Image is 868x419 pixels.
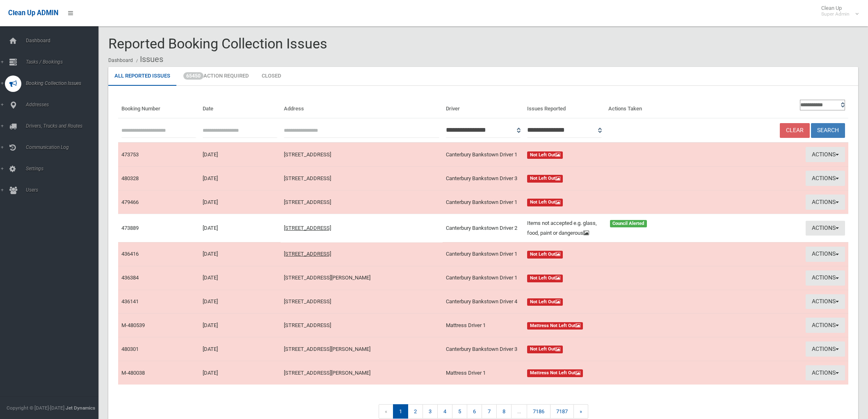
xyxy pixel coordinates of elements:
[527,151,563,159] span: Not Left Out
[443,242,524,266] td: Canterbury Bankstown Driver 1
[281,214,443,242] td: [STREET_ADDRESS]
[605,96,686,118] th: Actions Taken
[134,52,163,67] li: Issues
[527,199,563,206] span: Not Left Out
[23,38,105,44] span: Dashboard
[23,187,105,193] span: Users
[443,337,524,361] td: Canterbury Bankstown Driver 3
[23,123,105,129] span: Drivers, Trucks and Routes
[199,314,281,337] td: [DATE]
[527,249,683,259] a: Not Left Out
[281,96,443,118] th: Address
[821,11,850,17] small: Super Admin
[527,321,683,330] a: Mattress Not Left Out
[527,174,683,183] a: Not Left Out
[108,57,133,63] a: Dashboard
[806,221,845,236] button: Actions
[199,190,281,214] td: [DATE]
[806,147,845,162] button: Actions
[23,102,105,108] span: Addresses
[121,225,139,231] a: 473889
[437,404,452,419] a: 4
[527,322,583,330] span: Mattress Not Left Out
[199,142,281,166] td: [DATE]
[199,361,281,385] td: [DATE]
[199,290,281,314] td: [DATE]
[527,346,563,353] span: Not Left Out
[23,80,105,86] span: Booking Collection Issues
[281,142,443,166] td: [STREET_ADDRESS]
[118,96,199,118] th: Booking Number
[281,314,443,337] td: [STREET_ADDRESS]
[806,195,845,210] button: Actions
[7,405,64,411] span: Copyright © [DATE]-[DATE]
[806,171,845,186] button: Actions
[443,361,524,385] td: Mattress Driver 1
[527,150,683,160] a: Not Left Out
[23,144,105,150] span: Communication Log
[806,270,845,286] button: Actions
[281,337,443,361] td: [STREET_ADDRESS][PERSON_NAME]
[408,404,423,419] a: 2
[23,166,105,172] span: Settings
[527,344,683,354] a: Not Left Out
[199,96,281,118] th: Date
[806,318,845,333] button: Actions
[443,314,524,337] td: Mattress Driver 1
[443,167,524,190] td: Canterbury Bankstown Driver 3
[806,247,845,262] button: Actions
[527,369,583,377] span: Mattress Not Left Out
[610,220,647,228] span: Council Alerted
[199,214,281,242] td: [DATE]
[527,404,550,419] a: 7186
[281,190,443,214] td: [STREET_ADDRESS]
[527,273,683,283] a: Not Left Out
[511,404,527,419] span: ...
[780,123,810,138] a: Clear
[573,404,588,419] a: »
[806,294,845,309] button: Actions
[66,405,95,411] strong: Jet Dynamics
[23,59,105,65] span: Tasks / Bookings
[550,404,574,419] a: 7187
[183,72,203,80] span: 65450
[443,290,524,314] td: Canterbury Bankstown Driver 4
[467,404,482,419] a: 6
[527,275,563,282] span: Not Left Out
[199,167,281,190] td: [DATE]
[443,214,524,242] td: Canterbury Bankstown Driver 2
[527,297,683,307] a: Not Left Out
[177,67,255,86] a: 65450Action Required
[806,341,845,357] button: Actions
[443,142,524,166] td: Canterbury Bankstown Driver 1
[806,365,845,380] button: Actions
[121,322,145,328] a: M-480539
[443,266,524,290] td: Canterbury Bankstown Driver 1
[199,242,281,266] td: [DATE]
[256,67,287,86] a: Closed
[281,167,443,190] td: [STREET_ADDRESS]
[281,361,443,385] td: [STREET_ADDRESS][PERSON_NAME]
[527,368,683,378] a: Mattress Not Left Out
[121,298,139,305] a: 436141
[423,404,438,419] a: 3
[8,9,58,17] span: Clean Up ADMIN
[527,175,563,183] span: Not Left Out
[522,218,605,238] div: Items not accepted e.g. glass, food, paint or dangerous
[379,404,393,419] span: «
[121,151,139,158] a: 473753
[482,404,497,419] a: 7
[527,218,683,238] a: Items not accepted e.g. glass, food, paint or dangerous Council Alerted
[121,175,139,181] a: 480328
[121,370,145,376] a: M-480038
[817,5,858,17] span: Clean Up
[108,35,327,52] span: Reported Booking Collection Issues
[281,266,443,290] td: [STREET_ADDRESS][PERSON_NAME]
[393,404,408,419] span: 1
[199,337,281,361] td: [DATE]
[524,96,605,118] th: Issues Reported
[452,404,467,419] a: 5
[443,96,524,118] th: Driver
[527,197,683,207] a: Not Left Out
[811,123,845,138] button: Search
